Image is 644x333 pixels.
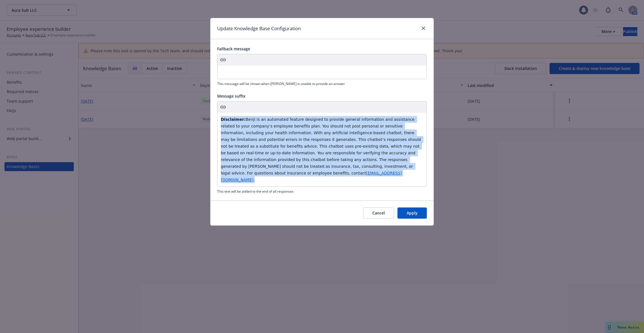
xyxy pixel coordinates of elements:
span: . [254,178,255,182]
div: editable markdown [217,113,427,186]
a: [EMAIL_ADDRESS][DOMAIN_NAME] [221,171,402,182]
span: Fallback message [217,46,250,51]
span: This text will be added to the end of all responses [217,189,427,194]
h1: Update Knowledge Base Configuration [217,25,301,32]
span: Message suffix [217,93,245,99]
button: Apply [397,207,427,219]
strong: Disclaimer: [221,117,246,122]
span: This message will be shown when [PERSON_NAME] is unable to provide an answer [217,81,427,86]
span: Benji is an automated feature designed to provide general information and assistance related to y... [221,117,422,175]
button: Create link [219,56,227,64]
a: close [420,25,427,32]
div: editable markdown [217,65,427,79]
button: Create link [219,103,227,111]
button: Cancel [363,207,394,219]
